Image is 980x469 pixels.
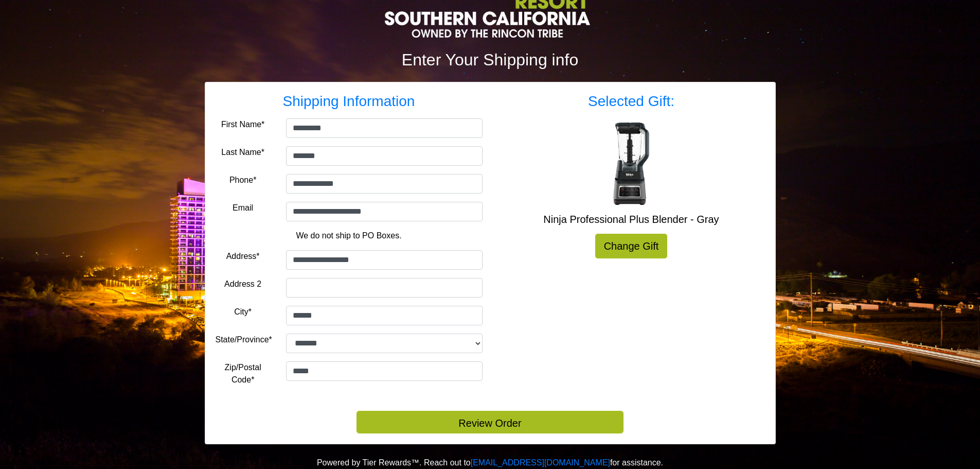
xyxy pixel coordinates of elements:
label: Phone* [229,174,257,186]
label: Zip/Postal Code* [216,361,271,386]
h2: Enter Your Shipping info [205,50,776,70]
label: City* [234,306,252,318]
h5: Ninja Professional Plus Blender - Gray [498,213,765,225]
h3: Selected Gift: [498,93,765,110]
a: [EMAIL_ADDRESS][DOMAIN_NAME] [471,458,610,467]
p: We do not ship to PO Boxes. [223,230,475,242]
label: Address 2 [224,278,261,290]
label: State/Province* [216,334,272,346]
span: Powered by Tier Rewards™. Reach out to for assistance. [317,458,663,467]
img: Ninja Professional Plus Blender - Gray [590,123,672,205]
label: Email [233,202,253,214]
button: Review Order [357,411,623,433]
label: Address* [226,250,260,263]
a: Change Gift [595,234,668,258]
label: First Name* [221,118,264,131]
h3: Shipping Information [216,93,483,110]
label: Last Name* [221,146,264,159]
